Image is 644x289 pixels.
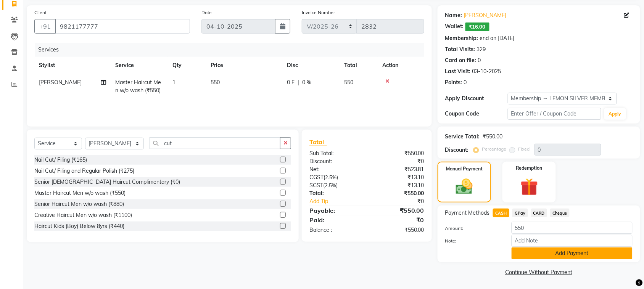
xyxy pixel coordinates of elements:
span: Master Haircut Men w/o wash (₹550) [115,79,161,94]
img: _cash.svg [451,177,478,196]
th: Disc [282,57,340,74]
span: 0 F [287,79,295,87]
div: Nail Cut/ Filing and Regular Polish (₹275) [34,167,134,175]
th: Service [111,57,168,74]
input: Enter Offer / Coupon Code [508,108,601,120]
label: Invoice Number [302,9,335,16]
span: 550 [344,79,353,86]
div: Senior [DEMOGRAPHIC_DATA] Haircut Complimentary (₹0) [34,178,180,186]
div: Balance : [304,226,367,234]
input: Amount [512,222,633,234]
span: CASH [493,209,509,217]
label: Client [34,9,47,16]
div: Total Visits: [445,45,475,53]
th: Stylist [34,57,111,74]
span: 2.5% [325,174,336,180]
div: Master Haircut Men w/o wash (₹550) [34,189,126,197]
div: Services [35,43,430,57]
div: 0 [464,79,467,87]
div: ( ) [304,173,367,181]
div: 329 [477,45,486,53]
div: ₹13.10 [367,181,430,189]
div: Points: [445,79,462,87]
div: Discount: [445,146,469,154]
span: 2.5% [325,182,336,188]
input: Search or Scan [150,137,280,149]
span: Payment Methods [445,209,490,217]
div: Nail Cut/ Filing (₹165) [34,156,87,164]
button: Apply [604,108,626,120]
th: Action [378,57,424,74]
div: Membership: [445,34,478,42]
label: Redemption [516,165,543,172]
div: Service Total: [445,133,480,141]
th: Qty [168,57,206,74]
div: Creative Haircut Men w/o wash (₹1100) [34,211,132,219]
span: ₹16.00 [465,22,489,31]
div: ₹550.00 [367,226,430,234]
span: GPay [512,209,528,217]
span: 1 [172,79,175,86]
button: Add Payment [512,247,633,259]
div: ₹0 [377,197,430,206]
span: | [298,79,299,87]
div: Apply Discount [445,95,508,103]
th: Total [340,57,378,74]
span: [PERSON_NAME] [39,79,82,86]
div: ₹523.81 [367,165,430,173]
label: Fixed [518,146,530,153]
label: Manual Payment [446,165,483,172]
img: _gift.svg [515,176,544,198]
div: Paid: [304,215,367,225]
a: Continue Without Payment [439,268,639,276]
div: Discount: [304,157,367,165]
label: Percentage [482,146,507,153]
div: Coupon Code [445,110,508,118]
div: 0 [478,56,481,64]
label: Amount: [440,225,506,232]
label: Note: [440,238,506,244]
a: [PERSON_NAME] [464,11,507,19]
span: 0 % [302,79,311,87]
div: end on [DATE] [480,34,515,42]
div: Card on file: [445,56,477,64]
span: CGST [309,174,324,181]
div: Haircut Kids (Boy) Below 8yrs (₹440) [34,222,124,230]
div: ₹550.00 [367,149,430,157]
div: Wallet: [445,22,464,31]
div: ₹550.00 [367,206,430,215]
div: Net: [304,165,367,173]
div: ₹550.00 [367,189,430,197]
div: Sub Total: [304,149,367,157]
a: Add Tip [304,197,377,206]
span: CARD [531,209,547,217]
div: Payable: [304,206,367,215]
div: Total: [304,189,367,197]
span: SGST [309,182,323,189]
span: Cheque [550,209,570,217]
div: Senior Haircut Men w/o wash (₹880) [34,200,124,208]
th: Price [206,57,282,74]
input: Add Note [512,235,633,247]
div: ₹0 [367,157,430,165]
div: ₹550.00 [483,133,503,141]
input: Search by Name/Mobile/Email/Code [55,19,190,34]
button: +91 [34,19,56,34]
div: ₹13.10 [367,173,430,181]
div: ₹0 [367,215,430,225]
span: 550 [211,79,220,86]
div: ( ) [304,181,367,189]
label: Date [201,9,212,16]
span: Total [309,138,327,146]
div: Name: [445,11,462,19]
div: 03-10-2025 [472,67,501,75]
div: Last Visit: [445,67,471,75]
